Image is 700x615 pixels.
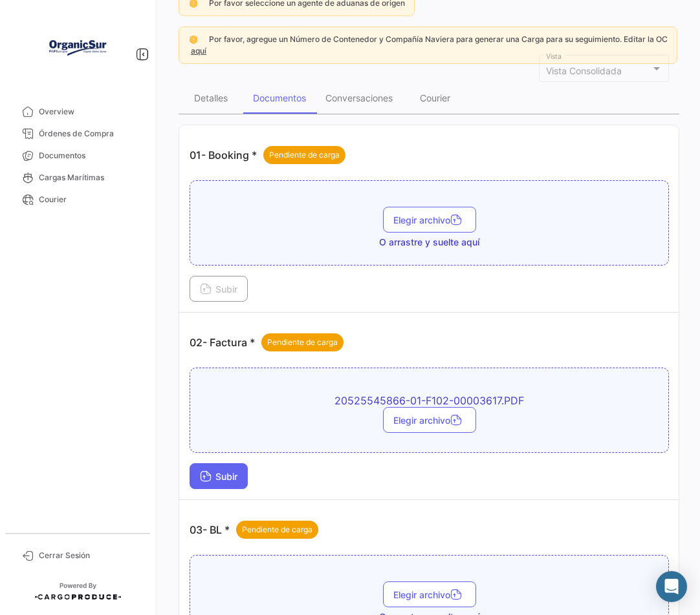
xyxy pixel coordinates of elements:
span: Cerrar Sesión [39,550,140,561]
span: Subir [200,471,237,482]
span: Elegir archivo [393,589,466,600]
div: Courier [420,92,450,103]
span: Pendiente de carga [242,524,312,536]
button: Subir [190,463,248,489]
span: Vista Consolidada [546,65,622,76]
span: Pendiente de carga [269,149,340,161]
span: Cargas Marítimas [39,172,140,183]
span: O arrastre y suelte aquí [379,236,479,249]
button: Elegir archivo [383,407,476,433]
div: Documentos [253,92,306,103]
div: Detalles [194,92,228,103]
span: Pendiente de carga [267,337,338,348]
span: Courier [39,194,140,205]
button: Subir [190,276,248,302]
a: Documentos [10,145,145,167]
div: Abrir Intercom Messenger [656,571,687,602]
a: Cargas Marítimas [10,167,145,189]
span: Por favor, agregue un Número de Contenedor y Compañía Naviera para generar una Carga para su segu... [209,34,668,44]
div: Conversaciones [325,92,393,103]
a: aquí [188,46,209,56]
a: Overview [10,101,145,123]
button: Elegir archivo [383,207,476,233]
span: Elegir archivo [393,214,466,225]
span: Documentos [39,150,140,162]
span: Overview [39,106,140,118]
button: Elegir archivo [383,581,476,607]
img: Logo+OrganicSur.png [45,16,110,80]
p: 03- BL * [190,521,318,539]
a: Órdenes de Compra [10,123,145,145]
a: Courier [10,189,145,211]
p: 01- Booking * [190,146,345,164]
p: 02- Factura * [190,333,344,351]
span: Subir [200,284,237,295]
span: Órdenes de Compra [39,128,140,140]
span: Elegir archivo [393,415,466,426]
span: 20525545866-01-F102-00003617.PDF [203,394,656,407]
